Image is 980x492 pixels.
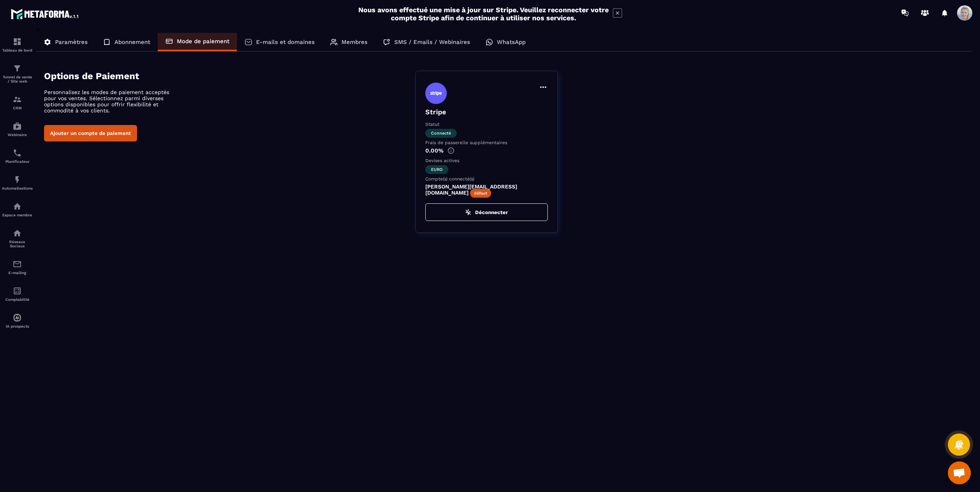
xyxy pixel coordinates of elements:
img: logo [11,7,80,21]
a: emailemailE-mailing [2,254,33,281]
p: Comptabilité [2,297,33,302]
p: Réseaux Sociaux [2,240,33,248]
img: formation [13,95,22,104]
h4: Options de Paiement [44,71,415,81]
a: formationformationTunnel de vente / Site web [2,58,33,89]
img: automations [13,313,22,322]
a: automationsautomationsEspace membre [2,196,33,223]
img: info-gr.5499bf25.svg [448,147,454,154]
img: stripe.9bed737a.svg [425,83,447,104]
h2: Nous avons effectué une mise à jour sur Stripe. Veuillez reconnecter votre compte Stripe afin de ... [358,6,609,22]
p: Abonnement [114,39,150,45]
p: WhatsApp [497,39,526,45]
a: automationsautomationsWebinaire [2,116,33,143]
div: > [36,26,972,244]
p: Statut [425,122,548,127]
img: automations [13,175,22,184]
p: Automatisations [2,186,33,190]
p: [PERSON_NAME][EMAIL_ADDRESS][DOMAIN_NAME] [425,183,548,196]
img: formation [13,64,22,73]
img: social-network [13,229,22,238]
p: Planificateur [2,159,33,164]
p: E-mailing [2,271,33,275]
p: Devises actives [425,158,548,163]
a: formationformationTableau de bord [2,31,33,58]
p: CRM [2,106,33,110]
p: SMS / Emails / Webinaires [394,39,470,45]
p: E-mails et domaines [256,39,315,45]
span: Connecté [425,129,457,138]
p: Espace membre [2,213,33,217]
button: Ajouter un compte de paiement [44,125,137,141]
img: scheduler [13,148,22,158]
p: 0.00% [425,147,548,154]
p: Compte(s) connecté(s) [425,176,548,182]
a: schedulerschedulerPlanificateur [2,143,33,169]
p: Webinaire [2,133,33,137]
p: Membres [341,39,367,45]
p: IA prospects [2,324,33,328]
img: formation [13,37,22,46]
p: Paramètres [55,39,88,45]
a: automationsautomationsAutomatisations [2,169,33,196]
span: défaut [470,189,491,198]
a: social-networksocial-networkRéseaux Sociaux [2,223,33,254]
p: Frais de passerelle supplémentaires [425,140,548,145]
img: accountant [13,286,22,296]
img: zap-off.84e09383.svg [465,209,471,215]
a: accountantaccountantComptabilité [2,281,33,307]
a: Ouvrir le chat [948,461,971,484]
p: Tableau de bord [2,48,33,52]
p: Stripe [425,108,548,116]
span: euro [425,165,448,174]
button: Déconnecter [425,203,548,221]
p: Mode de paiement [177,38,229,45]
img: automations [13,122,22,131]
p: Tunnel de vente / Site web [2,75,33,83]
img: automations [13,202,22,211]
a: formationformationCRM [2,89,33,116]
img: email [13,260,22,269]
p: Personnalisez les modes de paiement acceptés pour vos ventes. Sélectionnez parmi diverses options... [44,89,178,114]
